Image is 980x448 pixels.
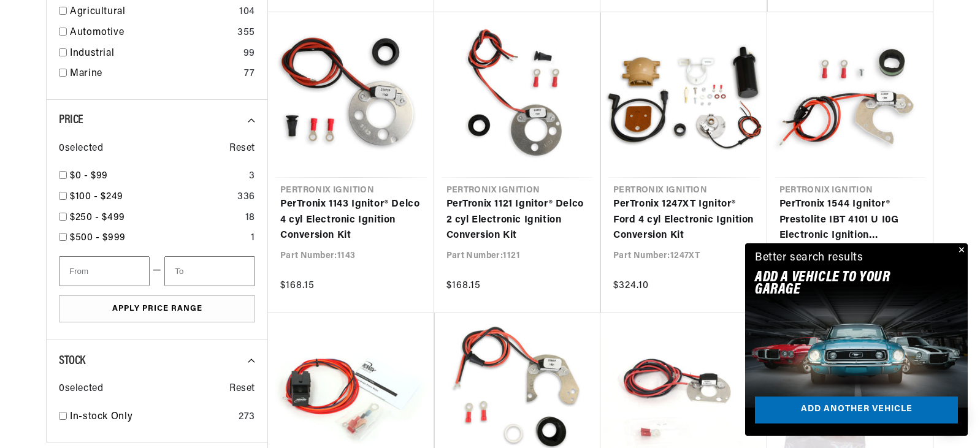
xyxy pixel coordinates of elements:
div: 77 [244,66,255,82]
button: Close [953,243,968,258]
span: — [153,263,162,279]
a: Industrial [70,46,239,62]
a: PerTronix 1247XT Ignitor® Ford 4 cyl Electronic Ignition Conversion Kit [613,197,755,244]
span: $250 - $499 [70,213,125,222]
div: 273 [239,409,255,425]
a: PerTronix 1143 Ignitor® Delco 4 cyl Electronic Ignition Conversion Kit [280,197,422,244]
span: $100 - $249 [70,192,123,202]
div: 99 [243,46,255,62]
a: Automotive [70,25,232,41]
span: Price [59,114,83,126]
a: Agricultural [70,4,234,20]
span: Reset [229,141,255,157]
a: PerTronix 1121 Ignitor® Delco 2 cyl Electronic Ignition Conversion Kit [446,197,588,244]
span: Reset [229,381,255,397]
div: 1 [251,230,255,246]
div: Better search results [755,249,863,267]
div: 3 [249,169,255,184]
div: 355 [237,25,255,41]
span: 0 selected [59,141,103,157]
span: $0 - $99 [70,171,108,181]
div: 336 [237,189,255,205]
button: Apply Price Range [59,295,255,323]
div: 104 [239,4,255,20]
a: PerTronix 1544 Ignitor® Prestolite IBT 4101 U I0G Electronic Ignition Conversion Kit [779,197,921,244]
input: To [164,256,255,286]
span: Stock [59,355,85,367]
span: $500 - $999 [70,233,126,243]
a: In-stock Only [70,409,234,425]
a: Marine [70,66,239,82]
span: 0 selected [59,381,103,397]
input: From [59,256,150,286]
h2: Add A VEHICLE to your garage [755,271,927,297]
div: 18 [245,210,255,226]
a: Add another vehicle [755,397,958,424]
